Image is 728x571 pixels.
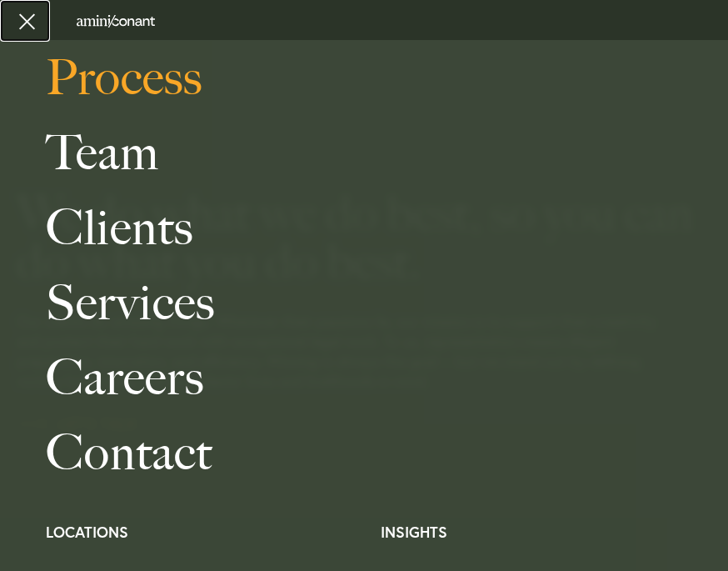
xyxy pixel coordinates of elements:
[46,522,128,542] a: Locations
[46,265,716,340] a: Services
[46,340,716,415] a: Careers
[46,415,716,490] a: Contact
[46,40,716,115] a: Process
[46,115,716,190] a: Team
[381,522,447,542] a: Insights
[46,190,716,265] a: Clients
[77,15,155,28] img: Amini & Conant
